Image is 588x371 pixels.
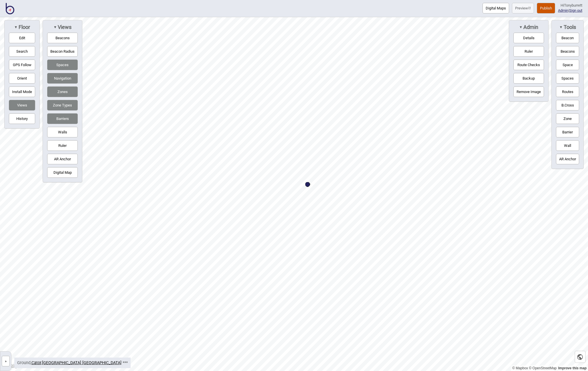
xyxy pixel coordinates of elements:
[569,8,582,13] button: Sign out
[556,140,579,151] button: Wall
[513,60,544,70] button: Route Checks
[47,167,78,178] button: Digital Map
[9,33,35,43] button: Edit
[556,73,579,84] button: Spaces
[558,3,582,8] div: Hi Tonyburrett
[0,358,11,364] a: »
[9,86,35,97] button: Install Mode
[563,24,576,30] span: Tools
[47,100,78,110] button: Zone Types
[57,24,71,30] span: Views
[556,33,579,43] button: Beacon
[47,86,78,97] button: Zones
[47,127,78,137] button: Walls
[556,46,579,57] button: Beacons
[558,8,569,13] span: |
[9,100,35,110] button: Views
[47,113,78,124] button: Barriers
[529,366,557,370] a: OpenStreetMap
[523,24,538,30] span: Admin
[14,25,17,29] span: ▼
[556,127,579,137] button: Barrier
[9,60,35,70] button: GPS Follow
[47,140,78,151] button: Ruler
[556,154,579,164] button: AR Anchor
[47,46,78,57] button: Beacon Radius
[559,25,563,29] span: ▼
[558,8,568,13] a: Admin
[528,7,531,9] img: preview
[9,113,35,124] button: History
[513,86,544,97] button: Remove Image
[31,360,41,365] a: Cator
[42,360,121,365] a: [GEOGRAPHIC_DATA] [GEOGRAPHIC_DATA]
[512,366,528,370] a: Mapbox
[9,46,35,57] button: Search
[47,73,78,84] button: Navigation
[512,3,534,13] a: Previewpreview
[9,73,35,84] button: Orient
[2,363,27,369] a: Mapbox logo
[18,24,30,30] span: Floor
[305,182,310,187] div: Map marker
[556,113,579,124] button: Zone
[513,46,544,57] button: Ruler
[2,356,10,366] button: »
[6,3,14,14] img: BindiMaps CMS
[519,25,523,29] span: ▼
[556,86,579,97] button: Routes
[483,3,509,13] button: Digital Maps
[558,366,587,370] a: Map feedback
[53,25,57,29] span: ▼
[31,360,42,365] span: ,
[556,100,579,110] button: B.Cross
[47,154,78,164] button: AR Anchor
[47,33,78,43] button: Beacons
[513,73,544,84] button: Backup
[537,3,555,13] button: Publish
[47,60,78,70] button: Spaces
[556,60,579,70] button: Space
[512,3,534,13] button: Preview
[513,33,544,43] button: Details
